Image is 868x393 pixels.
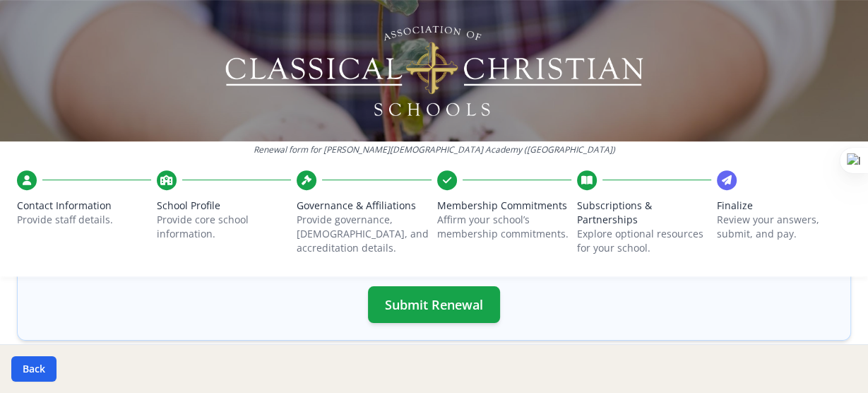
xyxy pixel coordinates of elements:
[297,199,431,213] span: Governance & Affiliations
[11,356,57,382] button: Back
[437,199,571,213] span: Membership Commitments
[577,227,711,255] p: Explore optional resources for your school.
[577,199,711,227] span: Subscriptions & Partnerships
[157,199,291,213] span: School Profile
[717,199,851,213] span: Finalize
[222,21,646,120] img: Logo
[17,213,151,227] p: Provide staff details.
[297,213,431,255] p: Provide governance, [DEMOGRAPHIC_DATA], and accreditation details.
[368,286,500,323] button: Submit Renewal
[717,213,851,241] p: Review your answers, submit, and pay.
[437,213,571,241] p: Affirm your school’s membership commitments.
[17,199,151,213] span: Contact Information
[157,213,291,241] p: Provide core school information.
